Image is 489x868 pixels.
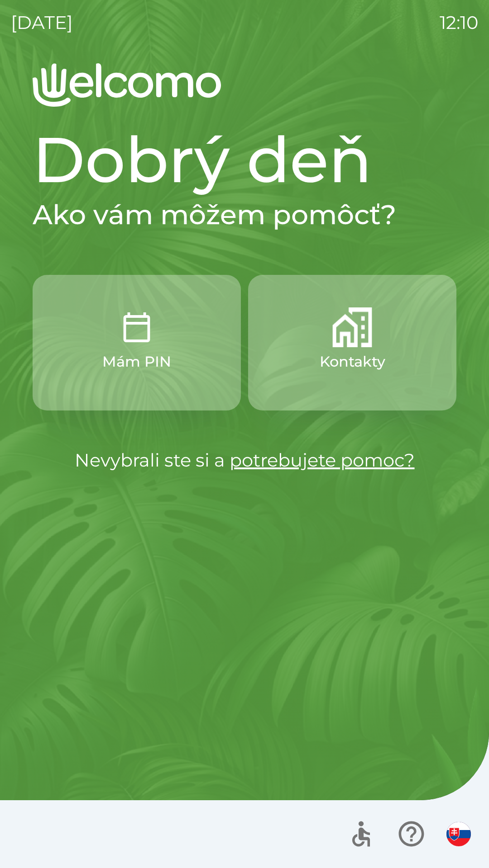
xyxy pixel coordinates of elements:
h1: Dobrý deň [33,121,456,198]
img: 5e2e28c1-c202-46ef-a5d1-e3942d4b9552.png [117,307,157,347]
p: Nevybrali ste si a [33,447,456,474]
p: 12:10 [440,9,478,36]
img: b27049de-0b2f-40e4-9c03-fd08ed06dc8a.png [332,307,372,347]
img: sk flag [446,822,471,846]
img: Logo [33,63,456,107]
button: Kontakty [248,275,456,410]
p: [DATE] [11,9,73,36]
a: potrebujete pomoc? [230,449,415,471]
h2: Ako vám môžem pomôcť? [33,198,456,231]
p: Kontakty [320,351,385,373]
p: Mám PIN [102,351,171,373]
button: Mám PIN [33,275,241,410]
